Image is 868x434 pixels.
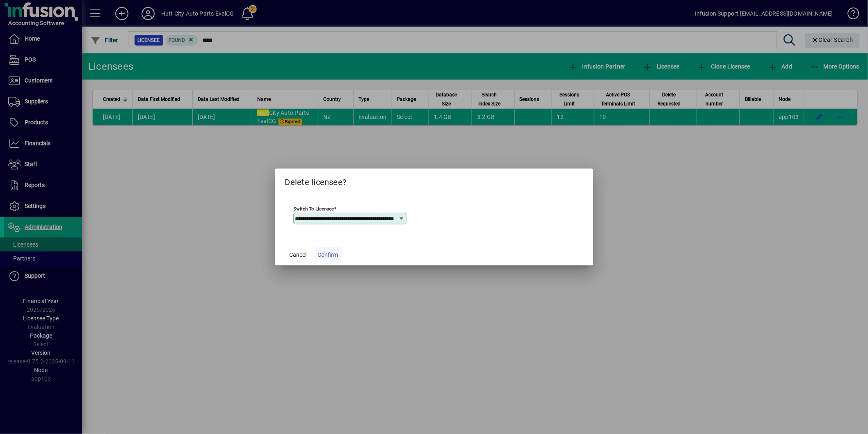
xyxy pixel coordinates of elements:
span: Confirm [318,251,338,259]
button: Confirm [315,247,342,262]
span: Cancel [290,251,307,259]
h2: Delete licensee? [275,169,593,192]
button: Cancel [285,247,311,262]
mat-label: Switch to licensee [294,206,334,212]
